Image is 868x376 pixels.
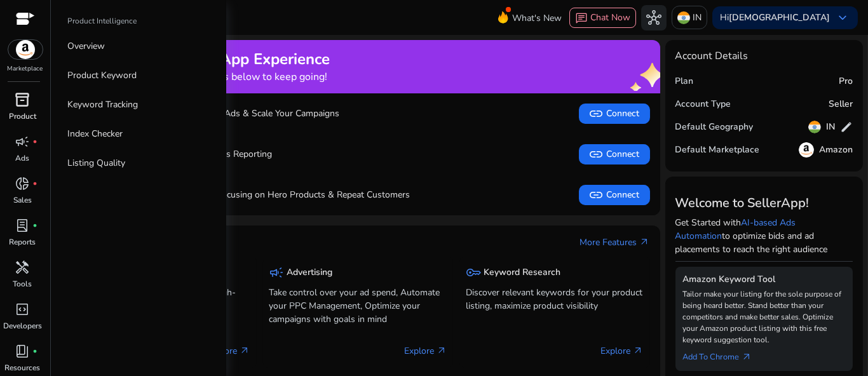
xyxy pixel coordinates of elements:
[675,217,796,242] a: AI-based Ads Automation
[33,139,38,144] span: fiber_manual_record
[15,92,31,107] span: inventory_2
[683,274,846,285] h5: Amazon Keyword Tool
[5,362,41,373] p: Resources
[15,134,31,149] span: campaign
[287,267,333,278] h5: Advertising
[437,346,447,356] span: arrow_outward
[67,98,138,111] p: Keyword Tracking
[8,40,43,59] img: amazon.svg
[579,144,650,164] button: linkConnect
[15,260,31,275] span: handyman
[569,8,636,28] button: chatChat Now
[675,50,853,62] h4: Account Details
[634,346,644,356] span: arrow_outward
[742,352,752,362] span: arrow_outward
[15,344,31,359] span: book_4
[67,39,105,53] p: Overview
[9,111,36,122] p: Product
[33,349,38,354] span: fiber_manual_record
[15,302,31,317] span: code_blocks
[640,237,650,247] span: arrow_outward
[799,142,814,158] img: amazon.svg
[8,64,43,74] p: Marketplace
[646,10,661,25] span: hub
[720,13,830,22] p: Hi
[580,236,650,249] a: More Featuresarrow_outward
[675,122,754,133] h5: Default Geography
[15,218,31,233] span: lab_profile
[840,121,853,133] span: edit
[693,6,702,29] p: IN
[826,122,835,133] h5: IN
[466,265,481,280] span: key
[269,265,285,280] span: campaign
[33,181,38,186] span: fiber_manual_record
[67,127,123,140] p: Index Checker
[404,344,447,358] p: Explore
[3,320,42,332] p: Developers
[808,121,821,133] img: in.svg
[579,185,650,205] button: linkConnect
[683,288,846,346] p: Tailor make your listing for the sole purpose of being heard better. Stand better than your compe...
[67,69,137,82] p: Product Keyword
[269,286,447,326] p: Take control over your ad spend, Automate your PPC Management, Optimize your campaigns with goals...
[67,156,125,170] p: Listing Quality
[589,147,604,162] span: link
[675,196,853,211] h3: Welcome to SellerApp!
[641,5,667,30] button: hub
[675,145,760,156] h5: Default Marketplace
[589,106,640,121] span: Connect
[10,236,36,248] p: Reports
[89,188,410,201] p: Boost Sales by Focusing on Hero Products & Repeat Customers
[466,286,644,312] p: Discover relevant keywords for your product listing, maximize product visibility
[512,7,562,29] span: What's New
[67,15,137,27] p: Product Intelligence
[601,344,644,358] p: Explore
[484,267,560,278] h5: Keyword Research
[829,99,853,110] h5: Seller
[675,99,731,110] h5: Account Type
[675,76,694,87] h5: Plan
[589,187,604,203] span: link
[675,216,853,256] p: Get Started with to optimize bids and ad placements to reach the right audience
[16,152,30,164] p: Ads
[579,104,650,124] button: linkConnect
[208,344,250,358] p: Explore
[835,10,850,25] span: keyboard_arrow_down
[729,11,830,23] b: [DEMOGRAPHIC_DATA]
[677,11,690,24] img: in.svg
[33,223,38,228] span: fiber_manual_record
[13,278,32,290] p: Tools
[590,11,630,23] span: Chat Now
[240,346,250,356] span: arrow_outward
[575,12,588,25] span: chat
[589,187,640,203] span: Connect
[15,176,31,191] span: donut_small
[13,194,32,206] p: Sales
[839,76,853,87] h5: Pro
[819,145,853,156] h5: Amazon
[589,106,604,121] span: link
[589,147,640,162] span: Connect
[683,346,763,363] a: Add To Chrome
